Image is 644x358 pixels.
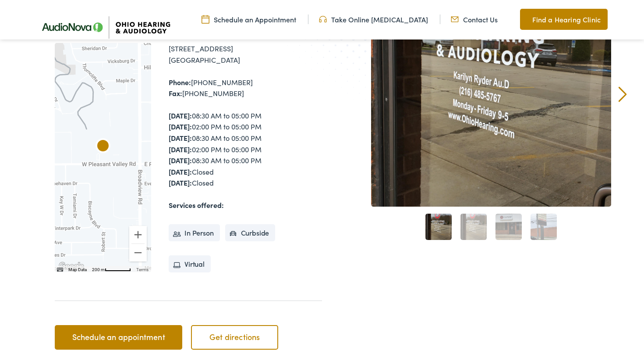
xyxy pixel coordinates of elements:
a: Schedule an appointment [55,325,182,350]
img: Map pin icon to find Ohio Hearing & Audiology in Cincinnati, OH [520,14,528,25]
a: Open this area in Google Maps (opens a new window) [57,261,86,272]
button: Map Scale: 200 m per 56 pixels [89,266,134,272]
button: Keyboard shortcuts [57,267,63,273]
div: [STREET_ADDRESS] [GEOGRAPHIC_DATA] [169,43,322,65]
button: Zoom out [129,244,147,261]
strong: [DATE]: [169,178,192,187]
a: 2 [460,214,487,240]
strong: [DATE]: [169,155,192,165]
div: 08:30 AM to 05:00 PM 02:00 PM to 05:00 PM 08:30 AM to 05:00 PM 02:00 PM to 05:00 PM 08:30 AM to 0... [169,110,322,189]
strong: [DATE]: [169,133,192,143]
a: Get directions [191,325,278,350]
img: Calendar Icon to schedule a hearing appointment in Cincinnati, OH [202,14,209,24]
strong: Fax: [169,88,182,98]
span: 200 m [92,267,105,272]
img: Headphones icone to schedule online hearing test in Cincinnati, OH [319,14,327,24]
a: Next [619,86,627,102]
a: Terms (opens in new tab) [136,267,149,272]
img: Mail icon representing email contact with Ohio Hearing in Cincinnati, OH [451,14,459,24]
div: AudioNova [92,136,113,158]
li: In Person [169,224,220,242]
li: Curbside [225,224,276,242]
button: Zoom in [129,226,147,243]
strong: Phone: [169,77,191,87]
strong: [DATE]: [169,144,192,154]
a: Take Online [MEDICAL_DATA] [319,14,428,24]
a: 1 [425,214,452,240]
strong: Services offered: [169,200,224,210]
button: Map Data [68,267,87,273]
a: 4 [531,214,557,240]
li: Virtual [169,255,211,273]
a: 3 [495,214,522,240]
a: Contact Us [451,14,498,24]
a: Find a Hearing Clinic [520,9,608,30]
strong: [DATE]: [169,111,192,120]
div: [PHONE_NUMBER] [PHONE_NUMBER] [169,77,322,99]
strong: [DATE]: [169,122,192,131]
img: Google [57,261,86,272]
strong: [DATE]: [169,167,192,176]
a: Schedule an Appointment [202,14,296,24]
